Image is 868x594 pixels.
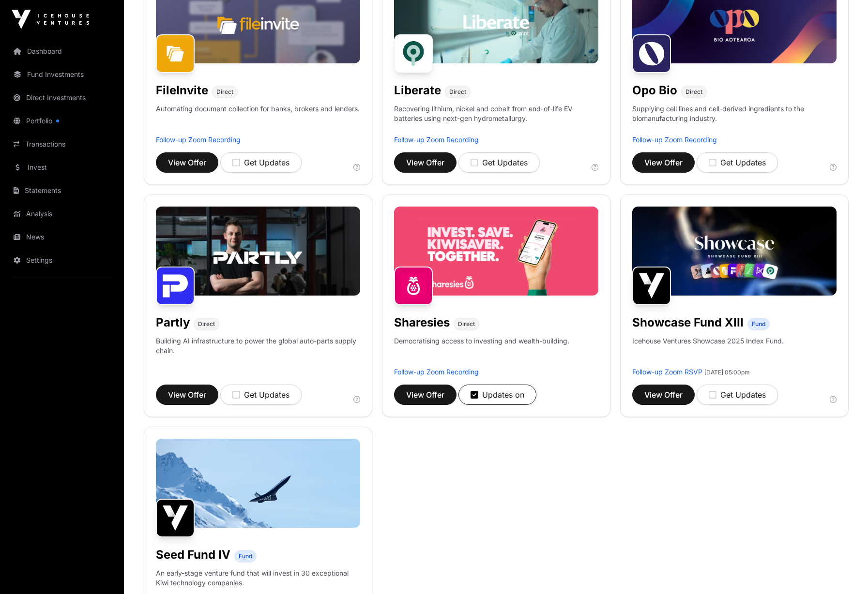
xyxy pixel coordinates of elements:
div: Get Updates [471,157,528,168]
button: Get Updates [220,385,302,405]
a: Follow-up Zoom RSVP [632,368,702,376]
img: Showcase Fund XIII [632,267,671,305]
span: Direct [458,320,475,328]
img: image-1600x800.jpg [156,439,360,528]
a: Transactions [8,134,116,155]
span: View Offer [644,389,683,401]
button: Get Updates [220,152,302,173]
button: View Offer [632,385,695,405]
div: Updates on [471,389,524,401]
a: Follow-up Zoom Recording [394,135,479,144]
a: Follow-up Zoom Recording [394,368,479,376]
a: News [8,226,116,248]
button: View Offer [156,152,218,173]
p: Supplying cell lines and cell-derived ingredients to the biomanufacturing industry. [632,104,837,123]
p: An early-stage venture fund that will invest in 30 exceptional Kiwi technology companies. [156,568,360,588]
img: Seed Fund IV [156,499,195,537]
h1: FileInvite [156,83,208,98]
p: Recovering lithium, nickel and cobalt from end-of-life EV batteries using next-gen hydrometallurgy. [394,104,598,135]
img: Showcase-Fund-Banner-1.jpg [632,207,837,296]
a: Follow-up Zoom Recording [632,135,717,144]
div: Get Updates [709,157,766,168]
button: Get Updates [697,385,778,405]
span: Direct [685,88,702,96]
span: Direct [449,88,466,96]
a: Fund Investments [8,64,116,85]
img: Opo Bio [632,34,671,73]
h1: Partly [156,315,190,330]
a: Invest [8,157,116,178]
img: Sharesies-Banner.jpg [394,207,598,296]
h1: Opo Bio [632,83,677,98]
button: View Offer [394,152,457,173]
div: Get Updates [232,389,289,401]
img: Partly-Banner.jpg [156,207,360,296]
img: Partly [156,267,195,305]
span: Fund [752,320,765,328]
h1: Seed Fund IV [156,547,230,563]
button: View Offer [632,152,695,173]
a: Portfolio [8,110,116,132]
button: Get Updates [458,152,540,173]
span: Fund [239,552,252,560]
p: Automating document collection for banks, brokers and lenders. [156,104,360,135]
h1: Showcase Fund XIII [632,315,744,330]
button: Get Updates [697,152,778,173]
button: View Offer [156,385,218,405]
div: Get Updates [709,389,766,401]
span: [DATE] 05:00pm [704,369,750,376]
span: View Offer [406,389,444,401]
img: Icehouse Ventures Logo [12,10,89,29]
a: Follow-up Zoom Recording [156,135,241,144]
iframe: Chat Widget [820,548,868,594]
span: View Offer [168,389,206,401]
h1: Liberate [394,83,441,98]
a: Statements [8,180,116,201]
p: Democratising access to investing and wealth-building. [394,336,569,367]
a: Analysis [8,203,116,224]
span: Direct [198,320,215,328]
span: View Offer [168,157,206,168]
button: View Offer [394,385,457,405]
img: Sharesies [394,267,433,305]
span: View Offer [406,157,444,168]
button: Updates on [458,385,536,405]
span: View Offer [644,157,683,168]
img: FileInvite [156,34,195,73]
div: Get Updates [232,157,289,168]
a: Direct Investments [8,87,116,108]
h1: Sharesies [394,315,450,330]
a: Dashboard [8,41,116,62]
p: Building AI infrastructure to power the global auto-parts supply chain. [156,336,360,367]
a: Settings [8,250,116,271]
img: Liberate [394,34,433,73]
p: Icehouse Ventures Showcase 2025 Index Fund. [632,336,784,346]
span: Direct [216,88,233,96]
